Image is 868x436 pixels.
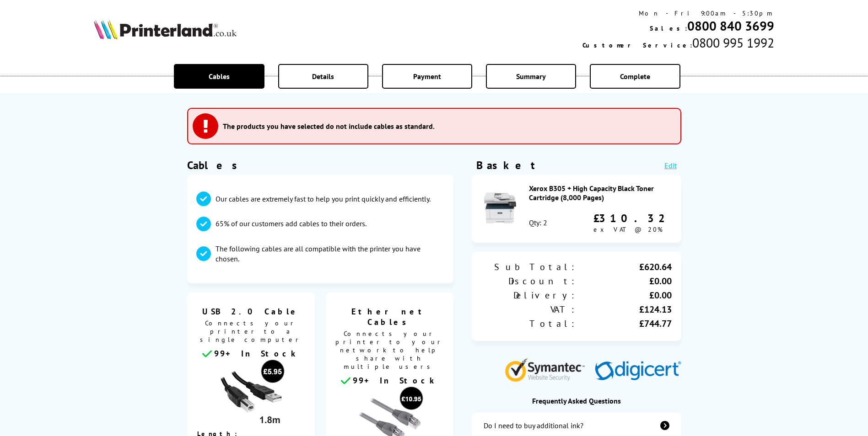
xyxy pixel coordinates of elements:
span: Complete [620,72,650,81]
span: Connects your printer to your network to help share with multiple users [330,327,449,375]
span: ex VAT @ 20% [593,225,663,234]
div: VAT: [481,303,577,315]
div: £310.32 [593,211,672,225]
div: Discount: [481,275,577,287]
div: Do I need to buy additional ink? [484,421,583,430]
div: Xerox B305 + High Capacity Black Toner Cartridge (8,000 Pages) [529,184,672,202]
span: Ethernet Cables [333,306,447,327]
span: Customer Service: [582,41,692,49]
span: 99+ In Stock [353,375,438,386]
span: Connects your printer to a single computer [192,317,311,348]
div: £744.77 [577,318,672,330]
p: 65% of our customers add cables to their orders. [216,218,367,229]
img: Digicert [595,361,681,382]
div: Mon - Fri 9:00am - 5:30pm [582,9,774,17]
a: 0800 840 3699 [687,17,774,34]
div: Sub Total: [481,261,577,273]
div: Delivery: [481,289,577,301]
img: Symantec Website Security [505,356,591,382]
div: Total: [481,318,577,330]
span: 0800 995 1992 [692,34,774,51]
div: Qty: 2 [529,218,547,227]
div: £0.00 [577,275,672,287]
span: Payment [413,72,441,81]
span: Details [312,72,334,81]
img: usb cable [216,359,285,428]
h3: The products you have selected do not include cables as standard. [223,122,435,131]
a: Edit [664,161,677,170]
span: Cables [209,72,230,81]
div: £124.13 [577,303,672,315]
span: Summary [516,72,546,81]
img: Xerox B305 + High Capacity Black Toner Cartridge (8,000 Pages) [484,192,516,224]
span: USB 2.0 Cable [194,306,308,317]
p: Our cables are extremely fast to help you print quickly and efficiently. [216,194,431,204]
div: £620.64 [577,261,672,273]
div: £0.00 [577,289,672,301]
span: 99+ In Stock [214,348,299,359]
p: The following cables are all compatible with the printer you have chosen. [216,244,445,264]
div: Frequently Asked Questions [472,396,681,405]
span: Sales: [650,24,687,32]
h1: Cables [187,158,454,172]
img: Printerland Logo [94,19,237,39]
div: Basket [476,158,536,172]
